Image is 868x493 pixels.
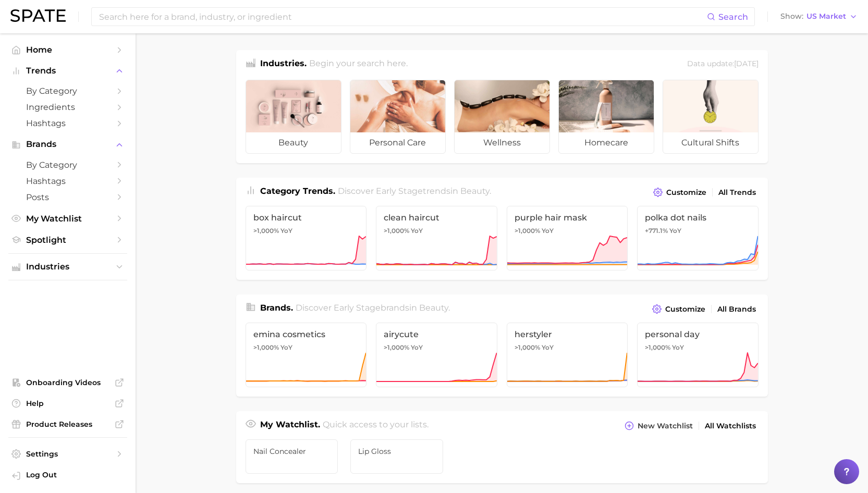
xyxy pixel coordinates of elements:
span: All Trends [718,188,756,197]
span: Onboarding Videos [26,378,109,387]
input: Search here for a brand, industry, or ingredient [98,8,707,26]
span: >1,000% [253,343,279,351]
a: Onboarding Videos [8,375,127,390]
a: Spotlight [8,232,127,248]
h1: Industries. [260,57,307,71]
span: Lip Gloss [358,447,435,455]
a: Nail Concealer [246,439,338,474]
span: YoY [280,227,292,235]
span: YoY [411,227,423,235]
a: Hashtags [8,115,127,131]
button: Customize [650,302,707,316]
span: box haircut [253,213,359,223]
span: Log Out [26,470,119,479]
span: Hashtags [26,118,109,128]
h2: Begin your search here. [309,57,408,71]
a: herstyler>1,000% YoY [507,323,628,387]
span: Settings [26,449,109,459]
span: Ingredients [26,102,109,112]
a: by Category [8,83,127,99]
a: Ingredients [8,99,127,115]
span: YoY [672,343,684,352]
span: Posts [26,192,109,202]
span: All Watchlists [705,422,756,430]
span: >1,000% [384,227,409,235]
span: Industries [26,262,109,272]
div: Data update: [DATE] [687,57,759,71]
a: All Watchlists [702,419,759,433]
span: by Category [26,86,109,96]
a: homecare [558,80,654,154]
button: Industries [8,259,127,275]
span: Brands . [260,303,293,313]
a: Log out. Currently logged in with e-mail leon@palladiobeauty.com. [8,467,127,485]
a: clean haircut>1,000% YoY [376,206,497,270]
span: US Market [806,14,846,19]
span: Trends [26,66,109,76]
span: >1,000% [515,227,540,235]
button: New Watchlist [622,418,695,433]
button: Brands [8,137,127,152]
a: beauty [246,80,341,154]
a: Home [8,42,127,58]
img: SPATE [10,9,66,22]
span: >1,000% [515,343,540,351]
a: personal care [350,80,446,154]
span: clean haircut [384,213,490,223]
a: purple hair mask>1,000% YoY [507,206,628,270]
span: Help [26,399,109,408]
span: YoY [411,343,423,352]
a: airycute>1,000% YoY [376,323,497,387]
span: Product Releases [26,420,109,429]
span: Search [718,12,748,22]
span: Spotlight [26,235,109,245]
span: beauty [246,132,341,153]
span: Home [26,45,109,55]
span: YoY [542,227,554,235]
a: Lip Gloss [350,439,443,474]
a: All Brands [715,302,759,316]
span: purple hair mask [515,213,620,223]
a: box haircut>1,000% YoY [246,206,367,270]
span: YoY [280,343,292,352]
h1: My Watchlist. [260,418,320,433]
a: My Watchlist [8,211,127,227]
a: Product Releases [8,416,127,432]
a: cultural shifts [663,80,759,154]
span: Discover Early Stage trends in . [338,186,491,196]
span: herstyler [515,329,620,339]
span: polka dot nails [645,213,751,223]
span: emina cosmetics [253,329,359,339]
span: YoY [542,343,554,352]
h2: Quick access to your lists. [323,418,429,433]
span: homecare [559,132,654,153]
span: Hashtags [26,176,109,186]
span: +771.1% [645,227,668,235]
span: Category Trends . [260,186,335,196]
span: cultural shifts [663,132,758,153]
span: wellness [455,132,549,153]
span: My Watchlist [26,214,109,224]
span: >1,000% [253,227,279,235]
span: Nail Concealer [253,447,331,455]
a: All Trends [716,186,759,200]
a: personal day>1,000% YoY [637,323,759,387]
a: Settings [8,446,127,462]
span: All Brands [717,305,756,314]
span: beauty [460,186,490,196]
span: YoY [669,227,681,235]
a: by Category [8,157,127,173]
span: >1,000% [384,343,409,351]
button: Customize [651,185,708,200]
span: Customize [665,305,705,314]
span: personal day [645,329,751,339]
span: by Category [26,160,109,170]
span: Discover Early Stage brands in . [296,303,450,313]
a: Posts [8,189,127,205]
a: wellness [454,80,550,154]
span: Show [780,14,803,19]
button: Trends [8,63,127,79]
span: airycute [384,329,490,339]
a: Help [8,396,127,411]
a: emina cosmetics>1,000% YoY [246,323,367,387]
